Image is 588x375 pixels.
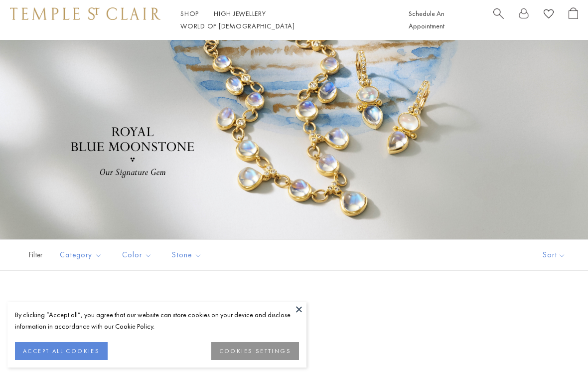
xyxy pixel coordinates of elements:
[180,7,386,32] nav: Main navigation
[115,244,159,266] button: Color
[52,244,110,266] button: Category
[409,9,444,30] a: Schedule An Appointment
[117,249,159,261] span: Color
[211,342,299,360] button: COOKIES SETTINGS
[520,240,588,270] button: Show sort by
[164,244,209,266] button: Stone
[180,9,199,18] a: ShopShop
[569,7,578,32] a: Open Shopping Bag
[15,342,108,360] button: ACCEPT ALL COOKIES
[167,249,209,261] span: Stone
[538,328,578,365] iframe: Gorgias live chat messenger
[544,7,554,23] a: View Wishlist
[15,309,299,332] div: By clicking “Accept all”, you agree that our website can store cookies on your device and disclos...
[55,249,110,261] span: Category
[214,9,266,18] a: High JewelleryHigh Jewellery
[180,21,294,30] a: World of [DEMOGRAPHIC_DATA]World of [DEMOGRAPHIC_DATA]
[10,7,160,19] img: Temple St. Clair
[493,7,504,32] a: Search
